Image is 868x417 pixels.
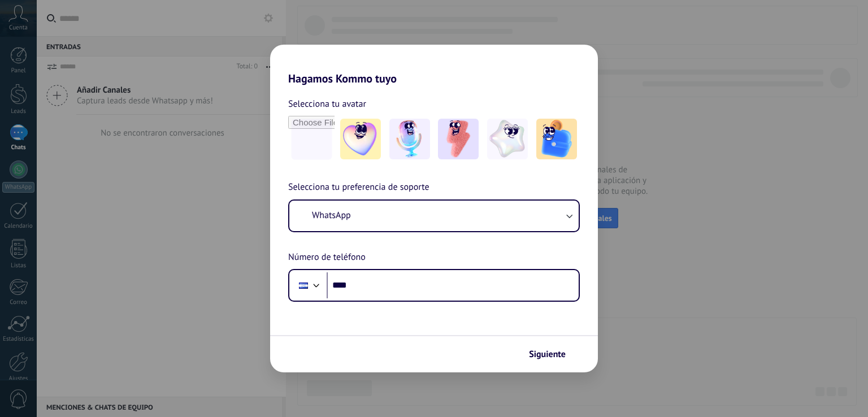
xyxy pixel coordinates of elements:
[288,97,366,111] span: Selecciona tu avatar
[536,119,577,159] img: -5.jpeg
[529,350,566,358] span: Siguiente
[289,201,579,231] button: WhatsApp
[524,345,581,364] button: Siguiente
[389,119,430,159] img: -2.jpeg
[340,119,381,159] img: -1.jpeg
[312,210,351,221] span: WhatsApp
[288,250,366,265] span: Número de teléfono
[487,119,528,159] img: -4.jpeg
[438,119,479,159] img: -3.jpeg
[288,180,429,195] span: Selecciona tu preferencia de soporte
[293,273,314,297] div: Honduras: + 504
[270,45,598,85] h2: Hagamos Kommo tuyo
